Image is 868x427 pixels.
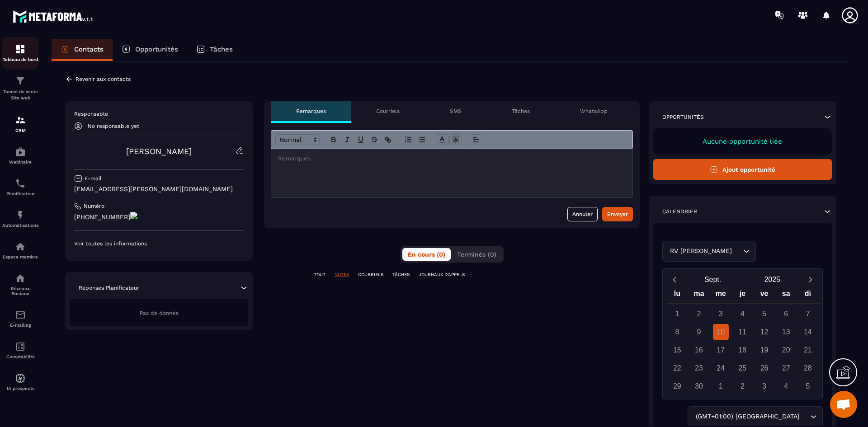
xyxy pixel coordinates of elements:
[2,223,38,228] p: Automatisations
[135,45,178,53] p: Opportunités
[666,273,683,286] button: Previous month
[15,178,26,189] img: scheduler
[452,248,502,261] button: Terminés (0)
[79,284,139,291] p: Réponses Planificateur
[15,115,26,126] img: formation
[2,203,38,235] a: automationsautomationsAutomatisations
[800,342,816,358] div: 21
[2,354,38,359] p: Comptabilité
[778,342,794,358] div: 20
[756,378,772,394] div: 3
[15,44,26,55] img: formation
[756,342,772,358] div: 19
[450,108,462,115] p: SMS
[753,287,775,303] div: ve
[2,235,38,266] a: automationsautomationsEspace membre
[74,240,244,247] p: Voir toutes les informations
[74,110,244,117] p: Responsable
[756,306,772,322] div: 5
[126,146,192,156] a: [PERSON_NAME]
[800,378,816,394] div: 5
[666,287,688,303] div: lu
[130,212,137,219] img: actions-icon.png
[778,306,794,322] div: 6
[376,108,400,115] p: Courriels
[296,108,326,115] p: Remarques
[797,287,819,303] div: di
[187,39,242,61] a: Tâches
[800,306,816,322] div: 7
[74,185,244,193] p: [EMAIL_ADDRESS][PERSON_NAME][DOMAIN_NAME]
[691,306,707,322] div: 2
[2,266,38,303] a: social-networksocial-networkRéseaux Sociaux
[392,272,410,278] p: TÂCHES
[662,113,704,121] p: Opportunités
[512,108,530,115] p: Tâches
[2,386,38,391] p: IA prospects
[662,137,823,145] p: Aucune opportunité liée
[2,191,38,196] p: Planificateur
[580,108,608,115] p: WhatsApp
[2,286,38,296] p: Réseaux Sociaux
[691,342,707,358] div: 16
[335,272,349,278] p: NOTES
[713,342,729,358] div: 17
[735,342,750,358] div: 18
[2,334,38,366] a: accountantaccountantComptabilité
[2,37,38,69] a: formationformationTableau de bord
[15,210,26,221] img: automations
[691,324,707,340] div: 9
[735,360,750,376] div: 25
[731,287,753,303] div: je
[756,360,772,376] div: 26
[801,412,808,422] input: Search for option
[669,324,685,340] div: 8
[683,272,743,287] button: Open months overlay
[419,272,465,278] p: JOURNAUX D'APPELS
[735,378,750,394] div: 2
[314,272,325,278] p: TOUT
[778,360,794,376] div: 27
[669,360,685,376] div: 22
[2,323,38,328] p: E-mailing
[140,310,179,316] span: Pas de donnée
[735,324,750,340] div: 11
[662,241,756,262] div: Search for option
[2,128,38,133] p: CRM
[666,306,819,394] div: Calendar days
[688,287,710,303] div: ma
[2,303,38,334] a: emailemailE-mailing
[668,246,734,256] span: RV [PERSON_NAME]
[2,254,38,259] p: Espace membre
[669,306,685,322] div: 1
[778,324,794,340] div: 13
[358,272,383,278] p: COURRIELS
[742,272,802,287] button: Open years overlay
[666,287,819,394] div: Calendar wrapper
[669,342,685,358] div: 15
[15,75,26,86] img: formation
[15,310,26,320] img: email
[567,207,598,221] button: Annuler
[74,213,130,221] onoff-telecom-ce-phone-number-wrapper: [PHONE_NUMBER]
[735,306,750,322] div: 4
[2,108,38,140] a: formationformationCRM
[802,273,819,286] button: Next month
[688,406,823,427] div: Search for option
[2,171,38,203] a: schedulerschedulerPlanificateur
[113,39,187,61] a: Opportunités
[734,246,741,256] input: Search for option
[713,324,729,340] div: 10
[457,251,496,258] span: Terminés (0)
[778,378,794,394] div: 4
[15,341,26,352] img: accountant
[669,378,685,394] div: 29
[15,373,26,384] img: automations
[402,248,451,261] button: En cours (0)
[662,208,697,215] p: Calendrier
[88,123,139,129] p: No responsable yet
[800,324,816,340] div: 14
[15,146,26,157] img: automations
[693,412,801,422] span: (GMT+01:00) [GEOGRAPHIC_DATA]
[52,39,113,61] a: Contacts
